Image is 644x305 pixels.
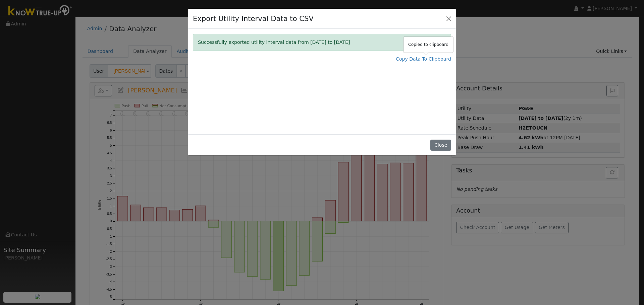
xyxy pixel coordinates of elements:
button: Close [437,34,451,51]
div: Successfully exported utility interval data from [DATE] to [DATE] [193,34,451,51]
a: Copy Data To Clipboard [396,56,451,63]
div: Copied to clipboard [404,37,453,53]
h4: Export Utility Interval Data to CSV [193,13,314,24]
button: Close [444,14,453,23]
button: Close [430,140,451,151]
